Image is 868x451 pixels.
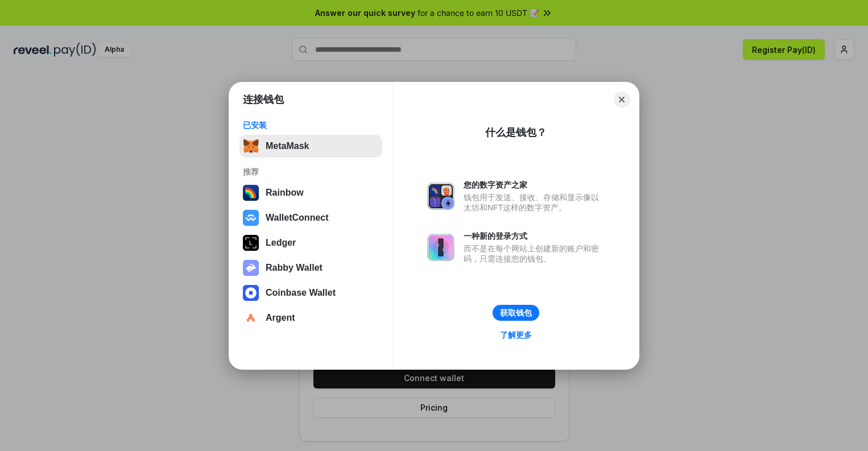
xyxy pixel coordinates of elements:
div: Ledger [266,238,296,248]
div: Rabby Wallet [266,263,323,273]
img: svg+xml,%3Csvg%20xmlns%3D%22http%3A%2F%2Fwww.w3.org%2F2000%2Fsvg%22%20fill%3D%22none%22%20viewBox... [427,234,454,261]
div: Argent [266,313,295,323]
div: 了解更多 [500,330,532,340]
h1: 连接钱包 [243,93,284,106]
img: svg+xml,%3Csvg%20width%3D%22120%22%20height%3D%22120%22%20viewBox%3D%220%200%20120%20120%22%20fil... [243,185,259,201]
button: WalletConnect [239,206,382,229]
div: 一种新的登录方式 [464,231,605,241]
div: 什么是钱包？ [485,126,547,139]
div: Coinbase Wallet [266,288,336,298]
button: Rabby Wallet [239,256,382,279]
button: MetaMask [239,135,382,158]
img: svg+xml,%3Csvg%20xmlns%3D%22http%3A%2F%2Fwww.w3.org%2F2000%2Fsvg%22%20width%3D%2228%22%20height%3... [243,235,259,251]
img: svg+xml,%3Csvg%20width%3D%2228%22%20height%3D%2228%22%20viewBox%3D%220%200%2028%2028%22%20fill%3D... [243,210,259,226]
img: svg+xml,%3Csvg%20width%3D%2228%22%20height%3D%2228%22%20viewBox%3D%220%200%2028%2028%22%20fill%3D... [243,310,259,326]
img: svg+xml,%3Csvg%20width%3D%2228%22%20height%3D%2228%22%20viewBox%3D%220%200%2028%2028%22%20fill%3D... [243,285,259,301]
button: Argent [239,307,382,329]
button: 获取钱包 [493,305,539,321]
div: 获取钱包 [500,308,532,318]
div: 已安装 [243,120,379,130]
button: Ledger [239,231,382,254]
div: WalletConnect [266,213,329,223]
div: MetaMask [266,141,309,151]
button: Rainbow [239,181,382,204]
button: Close [614,92,630,107]
img: svg+xml,%3Csvg%20fill%3D%22none%22%20height%3D%2233%22%20viewBox%3D%220%200%2035%2033%22%20width%... [243,138,259,154]
div: 您的数字资产之家 [464,180,605,190]
img: svg+xml,%3Csvg%20xmlns%3D%22http%3A%2F%2Fwww.w3.org%2F2000%2Fsvg%22%20fill%3D%22none%22%20viewBox... [427,183,454,210]
div: 钱包用于发送、接收、存储和显示像以太坊和NFT这样的数字资产。 [464,192,605,213]
a: 了解更多 [493,328,539,342]
div: 而不是在每个网站上创建新的账户和密码，只需连接您的钱包。 [464,243,605,264]
div: Rainbow [266,188,304,198]
img: svg+xml,%3Csvg%20xmlns%3D%22http%3A%2F%2Fwww.w3.org%2F2000%2Fsvg%22%20fill%3D%22none%22%20viewBox... [243,260,259,276]
button: Coinbase Wallet [239,282,382,304]
div: 推荐 [243,167,379,177]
